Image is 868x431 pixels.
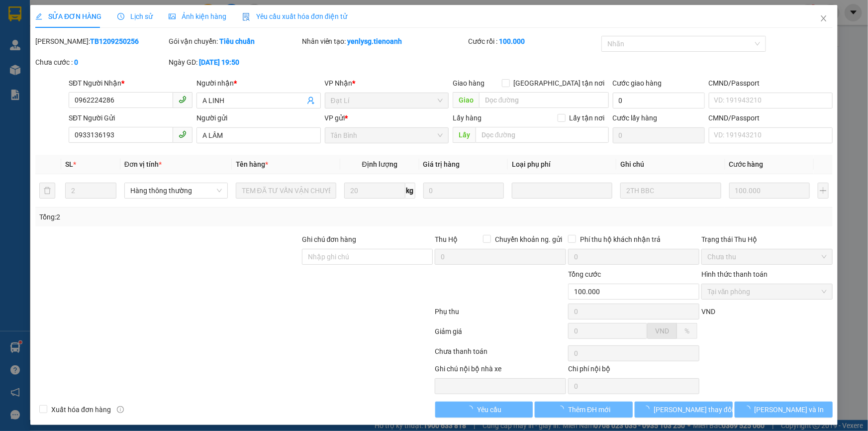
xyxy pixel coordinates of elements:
[423,183,504,199] input: 0
[47,404,115,415] span: Xuất hóa đơn hàng
[709,112,833,123] div: CMND/Passport
[242,13,250,21] img: icon
[613,127,705,143] input: Cước lấy hàng
[219,37,255,45] b: Tiêu chuẩn
[616,155,725,174] th: Ghi chú
[435,235,458,243] span: Thu Hộ
[508,155,616,174] th: Loại phụ phí
[74,58,78,66] b: 0
[69,78,193,89] div: SĐT Người Nhận
[39,183,55,199] button: delete
[169,12,226,20] span: Ảnh kiện hàng
[613,79,662,87] label: Cước giao hàng
[35,36,167,47] div: [PERSON_NAME]:
[701,270,768,278] label: Hình thức thanh toán
[620,183,721,199] input: Ghi Chú
[684,327,689,335] span: %
[453,92,479,108] span: Giao
[236,183,336,199] input: VD: Bàn, Ghế
[124,160,162,168] span: Đơn vị tính
[566,112,609,123] span: Lấy tận nơi
[568,363,699,378] div: Chi phí nội bộ
[196,112,320,123] div: Người gửi
[35,12,101,20] span: SỬA ĐƠN HÀNG
[179,96,187,104] span: phone
[707,249,827,264] span: Chưa thu
[236,160,268,168] span: Tên hàng
[510,78,609,89] span: [GEOGRAPHIC_DATA] tận nơi
[568,270,601,278] span: Tổng cước
[117,13,124,20] span: clock-circle
[405,183,415,199] span: kg
[169,57,300,68] div: Ngày GD:
[169,36,300,47] div: Gói vận chuyển:
[477,404,501,415] span: Yêu cầu
[453,79,484,87] span: Giao hàng
[90,37,139,45] b: TB1209250256
[423,160,460,168] span: Giá trị hàng
[179,130,187,138] span: phone
[613,93,705,108] input: Cước giao hàng
[818,183,829,199] button: plus
[331,128,443,143] span: Tân Bình
[169,13,176,20] span: picture
[325,112,449,123] div: VP gửi
[709,78,833,89] div: CMND/Passport
[707,284,827,299] span: Tại văn phòng
[635,402,733,418] button: [PERSON_NAME] thay đổi
[242,12,347,20] span: Yêu cầu xuất hóa đơn điện tử
[568,404,610,415] span: Thêm ĐH mới
[307,97,315,105] span: user-add
[434,306,568,323] div: Phụ thu
[434,326,568,343] div: Giảm giá
[453,127,476,143] span: Lấy
[331,93,443,108] span: Đạt Lí
[35,13,42,20] span: edit
[655,327,669,335] span: VND
[654,404,733,415] span: [PERSON_NAME] thay đổi
[576,234,665,245] span: Phí thu hộ khách nhận trả
[65,160,73,168] span: SL
[820,14,828,22] span: close
[302,36,467,47] div: Nhân viên tạo:
[117,406,124,413] span: info-circle
[535,402,633,418] button: Thêm ĐH mới
[199,58,239,66] b: [DATE] 19:50
[453,114,482,122] span: Lấy hàng
[643,406,654,413] span: loading
[468,36,599,47] div: Cước rồi :
[362,160,397,168] span: Định lượng
[325,79,353,87] span: VP Nhận
[755,404,824,415] span: [PERSON_NAME] và In
[744,406,755,413] span: loading
[499,37,525,45] b: 100.000
[117,12,153,20] span: Lịch sử
[476,127,609,143] input: Dọc đường
[810,5,838,33] button: Close
[479,92,609,108] input: Dọc đường
[557,406,568,413] span: loading
[302,235,357,243] label: Ghi chú đơn hàng
[613,114,658,122] label: Cước lấy hàng
[196,78,320,89] div: Người nhận
[130,183,222,198] span: Hàng thông thường
[69,112,193,123] div: SĐT Người Gửi
[701,308,715,316] span: VND
[729,160,764,168] span: Cước hàng
[466,406,477,413] span: loading
[348,37,402,45] b: yenlysg.tienoanh
[491,234,566,245] span: Chuyển khoản ng. gửi
[435,363,566,378] div: Ghi chú nội bộ nhà xe
[729,183,810,199] input: 0
[701,234,833,245] div: Trạng thái Thu Hộ
[35,57,167,68] div: Chưa cước :
[39,212,335,222] div: Tổng: 2
[735,402,833,418] button: [PERSON_NAME] và In
[434,346,568,363] div: Chưa thanh toán
[435,402,533,418] button: Yêu cầu
[302,249,433,265] input: Ghi chú đơn hàng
